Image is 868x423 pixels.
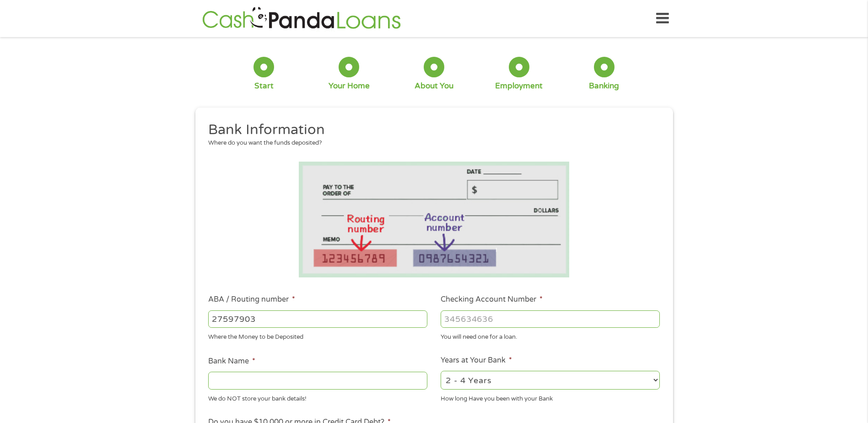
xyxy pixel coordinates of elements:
[495,81,543,91] div: Employment
[415,81,453,91] div: About You
[208,139,653,148] div: Where do you want the funds deposited?
[208,330,427,342] div: Where the Money to be Deposited
[199,5,404,32] img: GetLoanNow Logo
[441,391,660,403] div: How long Have you been with your Bank
[589,81,619,91] div: Banking
[441,295,543,304] label: Checking Account Number
[208,295,295,304] label: ABA / Routing number
[441,310,660,328] input: 345634636
[208,310,427,328] input: 263177916
[254,81,274,91] div: Start
[299,162,570,277] img: Routing number location
[329,81,370,91] div: Your Home
[441,330,660,342] div: You will need one for a loan.
[208,121,653,139] h2: Bank Information
[208,391,427,403] div: We do NOT store your bank details!
[441,356,512,365] label: Years at Your Bank
[208,357,255,366] label: Bank Name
